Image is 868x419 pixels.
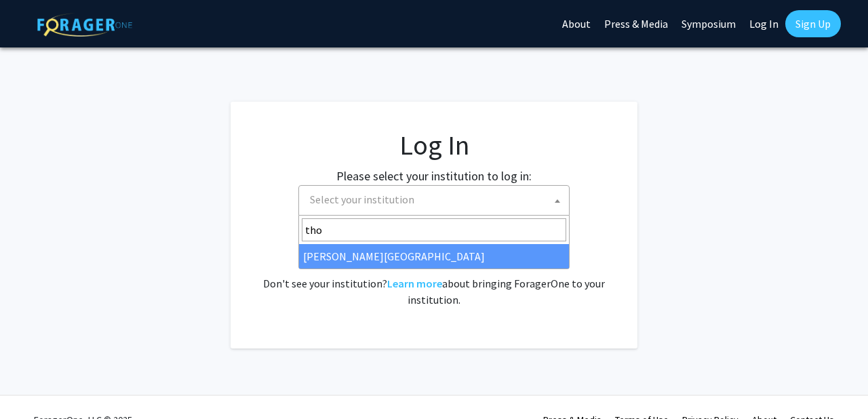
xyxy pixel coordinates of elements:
label: Please select your institution to log in: [336,167,532,185]
input: Search [302,218,566,241]
h1: Log In [258,129,610,161]
iframe: Chat [10,358,58,409]
span: Select your institution [310,193,414,206]
li: [PERSON_NAME][GEOGRAPHIC_DATA] [299,244,569,268]
a: Sign Up [785,10,841,37]
span: Select your institution [298,185,570,216]
a: Learn more about bringing ForagerOne to your institution [387,277,442,290]
div: No account? . Don't see your institution? about bringing ForagerOne to your institution. [258,243,610,308]
span: Select your institution [304,186,569,214]
img: ForagerOne Logo [37,13,132,37]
